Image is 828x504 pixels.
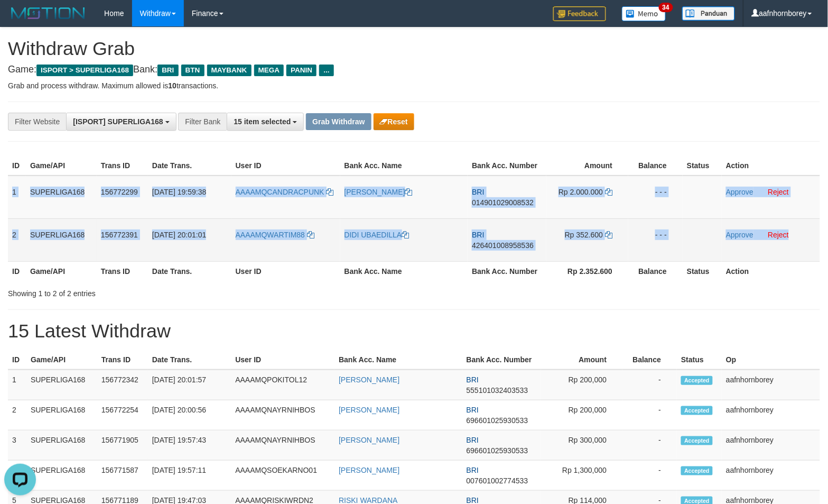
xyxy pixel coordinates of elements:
[659,3,673,12] span: 34
[541,350,623,370] th: Amount
[768,231,789,239] a: Reject
[286,65,317,76] span: PANIN
[8,38,820,59] h1: Withdraw Grab
[472,188,484,196] span: BRI
[722,156,820,176] th: Action
[541,400,623,430] td: Rp 200,000
[681,406,713,415] span: Accepted
[148,400,231,430] td: [DATE] 20:00:56
[339,406,399,414] a: [PERSON_NAME]
[8,284,337,299] div: Showing 1 to 2 of 2 entries
[148,261,231,281] th: Date Trans.
[157,65,178,76] span: BRI
[339,375,399,384] a: [PERSON_NAME]
[73,117,163,126] span: [ISPORT] SUPERLIGA168
[622,461,677,491] td: -
[8,370,26,400] td: 1
[26,400,97,430] td: SUPERLIGA168
[722,400,820,430] td: aafnhornborey
[768,188,789,196] a: Reject
[722,461,820,491] td: aafnhornborey
[622,400,677,430] td: -
[26,430,97,461] td: SUPERLIGA168
[622,370,677,400] td: -
[467,446,528,455] span: Copy 696601025930533 to clipboard
[677,350,722,370] th: Status
[467,375,479,384] span: BRI
[622,430,677,461] td: -
[26,350,97,370] th: Game/API
[178,113,227,131] div: Filter Bank
[236,188,334,196] a: AAAAMQCANDRACPUNK
[546,156,628,176] th: Amount
[26,461,97,491] td: SUPERLIGA168
[722,350,820,370] th: Op
[97,261,148,281] th: Trans ID
[8,218,26,261] td: 2
[682,6,735,21] img: panduan.png
[683,261,722,281] th: Status
[628,218,683,261] td: - - -
[26,261,97,281] th: Game/API
[4,4,36,36] button: Open LiveChat chat widget
[472,231,484,239] span: BRI
[8,176,26,219] td: 1
[467,476,528,485] span: Copy 007601002774533 to clipboard
[36,65,133,76] span: ISPORT > SUPERLIGA168
[726,188,753,196] a: Approve
[546,261,628,281] th: Rp 2.352.600
[681,436,713,445] span: Accepted
[231,156,340,176] th: User ID
[148,370,231,400] td: [DATE] 20:01:57
[622,350,677,370] th: Balance
[152,188,206,196] span: [DATE] 19:59:38
[8,400,26,430] td: 2
[148,350,231,370] th: Date Trans.
[622,6,666,21] img: Button%20Memo.svg
[319,65,333,76] span: ...
[8,156,26,176] th: ID
[472,198,534,207] span: Copy 014901029008532 to clipboard
[628,261,683,281] th: Balance
[207,65,252,76] span: MAYBANK
[8,430,26,461] td: 3
[467,436,479,444] span: BRI
[234,117,291,126] span: 15 item selected
[467,466,479,474] span: BRI
[26,176,97,219] td: SUPERLIGA168
[541,370,623,400] td: Rp 200,000
[236,231,305,239] span: AAAAMQWARTIM88
[97,350,148,370] th: Trans ID
[467,416,528,425] span: Copy 696601025930533 to clipboard
[236,231,314,239] a: AAAAMQWARTIM88
[231,430,334,461] td: AAAAMQNAYRNIHBOS
[345,231,410,239] a: DIDI UBAEDILLA
[181,65,204,76] span: BTN
[8,350,26,370] th: ID
[8,5,88,21] img: MOTION_logo.png
[722,430,820,461] td: aafnhornborey
[681,466,713,475] span: Accepted
[8,261,26,281] th: ID
[628,176,683,219] td: - - -
[726,231,753,239] a: Approve
[26,218,97,261] td: SUPERLIGA168
[306,113,371,130] button: Grab Withdraw
[148,461,231,491] td: [DATE] 19:57:11
[231,400,334,430] td: AAAAMQNAYRNIHBOS
[339,466,399,474] a: [PERSON_NAME]
[26,156,97,176] th: Game/API
[236,188,324,196] span: AAAAMQCANDRACPUNK
[231,261,340,281] th: User ID
[152,231,206,239] span: [DATE] 20:01:01
[339,436,399,444] a: [PERSON_NAME]
[374,113,414,130] button: Reset
[565,231,603,239] span: Rp 352.600
[628,156,683,176] th: Balance
[468,261,546,281] th: Bank Acc. Number
[97,461,148,491] td: 156771587
[26,370,97,400] td: SUPERLIGA168
[8,65,820,75] h4: Game: Bank:
[467,386,528,395] span: Copy 555101032403533 to clipboard
[605,188,612,196] a: Copy 2000000 to clipboard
